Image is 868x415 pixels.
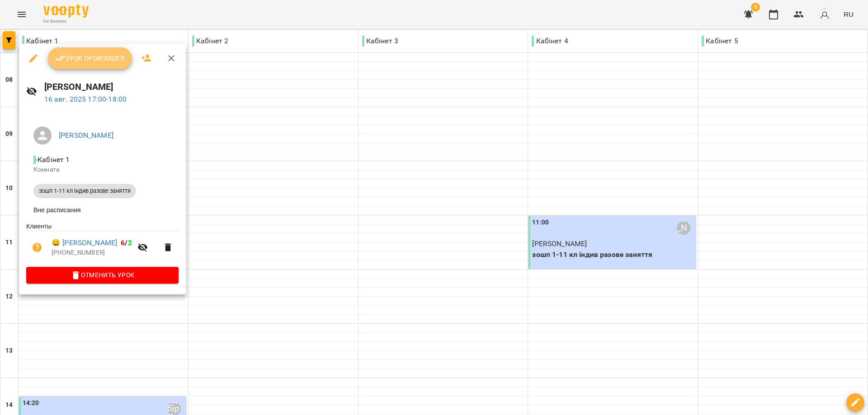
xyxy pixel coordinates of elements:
li: Вне расписания [26,202,179,218]
a: 16 авг. 2025 17:00-18:00 [44,95,127,103]
span: Отменить Урок [33,270,171,280]
span: 6 [121,238,125,247]
p: [PHONE_NUMBER] [52,248,132,257]
button: Урок произошел [48,47,132,69]
ul: Клиенты [26,222,179,267]
span: зошп 1-11 кл індив разове заняття [33,187,136,195]
span: - Кабінет 1 [33,155,72,164]
b: / [121,238,132,247]
a: [PERSON_NAME] [59,131,113,140]
a: 😀 [PERSON_NAME] [52,238,117,248]
button: Визит пока не оплачен. Добавить оплату? [26,237,48,258]
span: 2 [128,238,132,247]
p: Комната [33,165,171,174]
span: Урок произошел [55,53,125,64]
button: Отменить Урок [26,267,179,283]
h6: [PERSON_NAME] [44,80,179,94]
